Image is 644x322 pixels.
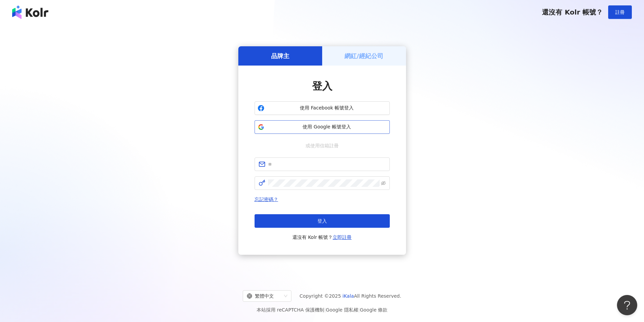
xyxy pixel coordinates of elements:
a: 立即註冊 [333,234,352,240]
button: 登入 [255,214,390,228]
h5: 網紅/經紀公司 [344,52,383,60]
div: 繁體中文 [247,291,281,301]
span: 本站採用 reCAPTCHA 保護機制 [257,306,387,314]
a: 忘記密碼？ [255,197,278,202]
iframe: Help Scout Beacon - Open [617,295,637,315]
button: 使用 Google 帳號登入 [255,120,390,134]
span: 使用 Google 帳號登入 [267,124,387,130]
a: iKala [342,293,354,299]
span: Copyright © 2025 All Rights Reserved. [300,292,401,300]
img: logo [12,5,48,19]
a: Google 條款 [360,307,387,313]
span: | [324,307,326,313]
span: 註冊 [615,9,625,15]
h5: 品牌主 [271,52,289,60]
span: eye-invisible [381,181,386,185]
span: 還沒有 Kolr 帳號？ [292,233,352,241]
span: | [358,307,360,313]
span: 還沒有 Kolr 帳號？ [542,8,603,16]
button: 使用 Facebook 帳號登入 [255,101,390,115]
span: 登入 [312,80,332,92]
span: 或使用信箱註冊 [301,142,343,149]
a: Google 隱私權 [326,307,358,313]
button: 註冊 [608,5,632,19]
span: 登入 [317,218,327,224]
span: 使用 Facebook 帳號登入 [267,105,387,112]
